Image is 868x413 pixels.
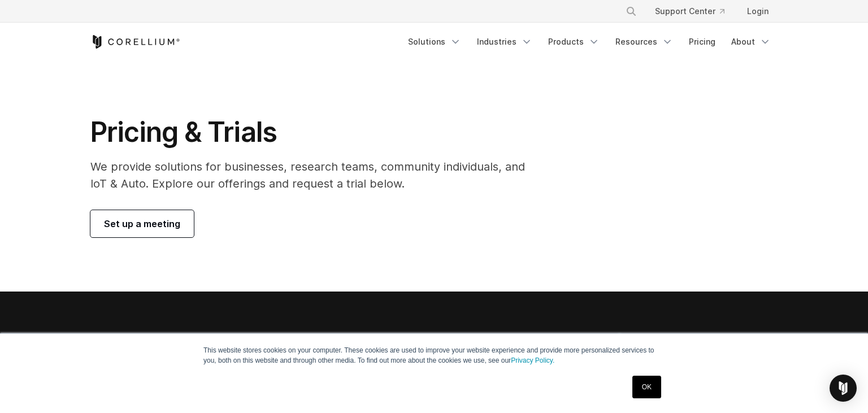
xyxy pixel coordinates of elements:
[738,1,778,21] a: Login
[621,1,641,21] button: Search
[724,32,778,52] a: About
[541,32,606,52] a: Products
[682,32,722,52] a: Pricing
[609,32,680,52] a: Resources
[90,115,541,149] h1: Pricing & Trials
[401,32,468,52] a: Solutions
[104,217,180,231] span: Set up a meeting
[612,1,778,21] div: Navigation Menu
[470,32,539,52] a: Industries
[90,158,541,192] p: We provide solutions for businesses, research teams, community individuals, and IoT & Auto. Explo...
[632,376,661,398] a: OK
[90,210,194,237] a: Set up a meeting
[646,1,734,21] a: Support Center
[203,345,665,366] p: This website stores cookies on your computer. These cookies are used to improve your website expe...
[511,357,554,364] a: Privacy Policy.
[90,35,180,49] a: Corellium Home
[401,32,778,52] div: Navigation Menu
[830,375,857,402] div: Open Intercom Messenger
